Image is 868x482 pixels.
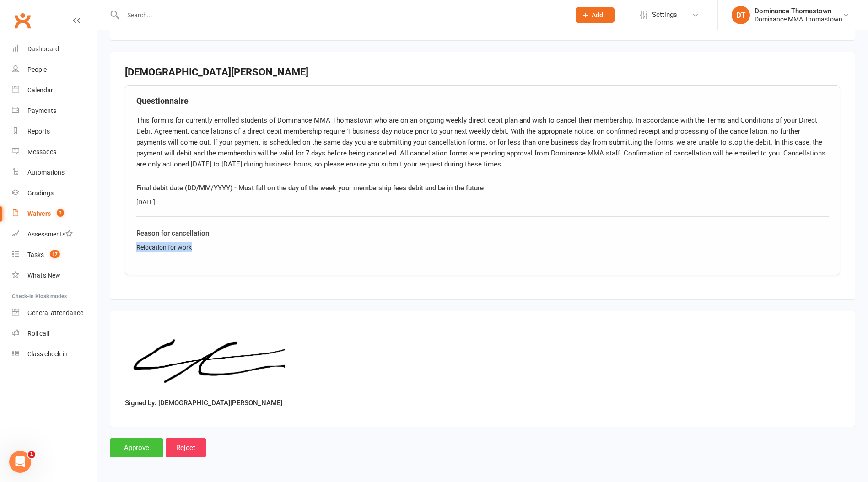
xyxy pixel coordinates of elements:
[12,39,97,59] a: Dashboard
[12,344,97,364] a: Class kiosk mode
[120,9,564,21] input: Search...
[12,121,97,142] a: Reports
[125,397,282,408] label: Signed by: [DEMOGRAPHIC_DATA][PERSON_NAME]
[27,210,51,217] div: Waivers
[12,303,97,323] a: General attendance kiosk mode
[755,15,842,23] div: Dominance MMA Thomastown
[136,197,829,207] div: [DATE]
[27,107,56,114] div: Payments
[27,189,54,197] div: Gradings
[136,228,829,239] div: Reason for cancellation
[12,183,97,204] a: Gradings
[12,162,97,183] a: Automations
[12,101,97,121] a: Payments
[27,66,47,73] div: People
[27,350,68,358] div: Class check-in
[125,326,285,394] img: image1757910565.png
[12,245,97,265] a: Tasks 17
[166,438,206,457] input: Reject
[136,115,829,170] div: This form is for currently enrolled students of Dominance MMA Thomastown who are on an ongoing we...
[27,169,65,176] div: Automations
[27,148,56,155] div: Messages
[136,182,829,193] div: Final debit date (DD/MM/YYYY) - Must fall on the day of the week your membership fees debit and b...
[110,438,163,457] input: Approve
[28,451,35,458] span: 1
[732,6,750,24] div: DT
[136,242,829,252] div: Relocation for work
[27,86,53,94] div: Calendar
[12,142,97,162] a: Messages
[592,11,603,19] span: Add
[136,96,829,106] h4: Questionnaire
[755,7,842,15] div: Dominance Thomastown
[652,5,677,25] span: Settings
[50,250,60,258] span: 17
[12,265,97,286] a: What's New
[27,45,59,53] div: Dashboard
[27,251,44,258] div: Tasks
[57,209,64,217] span: 2
[9,451,31,473] iframe: Intercom live chat
[12,204,97,224] a: Waivers 2
[27,309,83,316] div: General attendance
[12,224,97,245] a: Assessments
[27,230,73,238] div: Assessments
[12,59,97,80] a: People
[27,128,50,135] div: Reports
[27,330,49,337] div: Roll call
[11,9,34,32] a: Clubworx
[125,67,840,78] h3: [DEMOGRAPHIC_DATA][PERSON_NAME]
[12,323,97,344] a: Roll call
[12,80,97,101] a: Calendar
[576,7,615,23] button: Add
[27,272,60,279] div: What's New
